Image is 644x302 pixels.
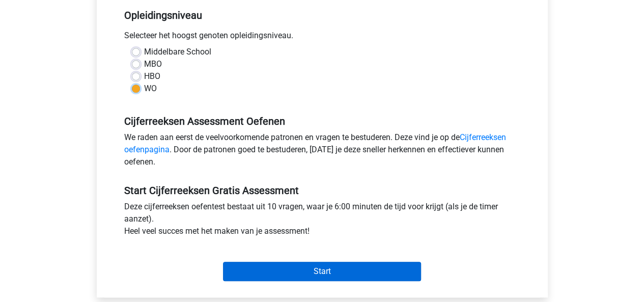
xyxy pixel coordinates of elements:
div: Deze cijferreeksen oefentest bestaat uit 10 vragen, waar je 6:00 minuten de tijd voor krijgt (als... [117,201,528,241]
input: Start [223,262,421,281]
div: Selecteer het hoogst genoten opleidingsniveau. [117,30,528,46]
label: HBO [144,70,160,83]
label: MBO [144,58,162,70]
label: Middelbare School [144,46,211,58]
h5: Cijferreeksen Assessment Oefenen [124,115,520,127]
div: We raden aan eerst de veelvoorkomende patronen en vragen te bestuderen. Deze vind je op de . Door... [117,131,528,172]
label: WO [144,83,157,95]
h5: Opleidingsniveau [124,5,520,25]
h5: Start Cijferreeksen Gratis Assessment [124,184,520,197]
